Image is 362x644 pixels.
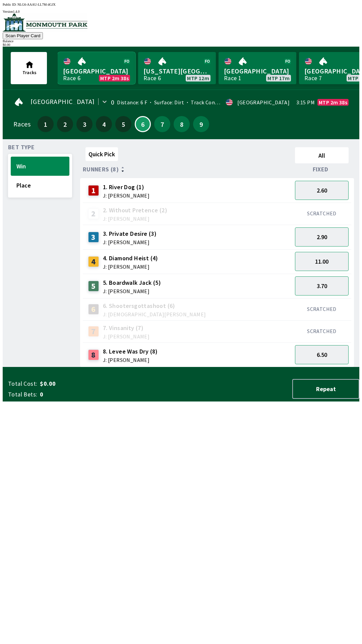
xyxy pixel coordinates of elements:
[295,210,349,217] div: SCRATCHED
[103,302,206,310] span: 6. Shootersgottashoot (6)
[96,116,112,132] button: 4
[98,122,110,126] span: 4
[156,122,169,126] span: 7
[88,304,99,315] div: 6
[138,52,216,84] a: [US_STATE][GEOGRAPHIC_DATA]Race 6MTP 12m
[88,281,99,291] div: 5
[304,75,322,81] div: Race 7
[193,116,209,132] button: 9
[143,75,161,81] div: Race 6
[88,208,99,219] div: 2
[315,258,328,265] span: 11.00
[174,116,190,132] button: 8
[58,52,135,84] a: [GEOGRAPHIC_DATA]Race 6MTP 2m 38s
[187,75,209,81] span: MTP 12m
[111,100,114,105] div: 0
[83,166,292,173] div: Runners (8)
[8,145,35,150] span: Bet Type
[313,167,328,172] span: Fixed
[85,147,118,161] button: Quick Pick
[295,181,349,200] button: 2.60
[295,227,349,247] button: 2.90
[317,233,327,241] span: 2.90
[88,185,99,196] div: 1
[295,276,349,296] button: 3.70
[103,229,157,238] span: 3. Private Desire (3)
[103,347,158,356] span: 8. Levee Was Dry (8)
[237,100,290,105] div: [GEOGRAPHIC_DATA]
[38,116,54,132] button: 1
[11,52,47,84] button: Tracks
[103,334,149,339] span: J: [PERSON_NAME]
[184,99,243,106] span: Track Condition: Firm
[8,390,37,398] span: Total Bets:
[11,157,69,176] button: Win
[117,99,147,106] span: Distance: 6 F
[103,239,157,245] span: J: [PERSON_NAME]
[88,256,99,267] div: 4
[103,206,167,215] span: 2. Without Pretence (2)
[3,43,359,47] div: $ 0.00
[103,357,158,363] span: J: [PERSON_NAME]
[292,166,351,173] div: Fixed
[298,152,346,159] span: All
[83,167,119,172] span: Runners (8)
[224,67,291,75] span: [GEOGRAPHIC_DATA]
[3,3,359,6] div: Public ID:
[295,252,349,271] button: 11.00
[31,99,95,104] span: [GEOGRAPHIC_DATA]
[3,13,87,32] img: venue logo
[143,67,210,75] span: [US_STATE][GEOGRAPHIC_DATA]
[267,75,290,81] span: MTP 17m
[16,181,64,189] span: Place
[13,121,31,127] div: Races
[88,232,99,243] div: 3
[154,116,170,132] button: 7
[3,32,43,39] button: Scan Player Card
[40,380,145,388] span: $0.00
[115,116,131,132] button: 5
[59,122,71,126] span: 2
[195,122,207,126] span: 9
[295,345,349,364] button: 6.50
[39,122,52,126] span: 1
[3,39,359,43] div: Balance
[78,122,91,126] span: 3
[103,216,167,221] span: J: [PERSON_NAME]
[317,186,327,194] span: 2.60
[296,100,315,105] span: 3:15 PM
[103,193,149,198] span: J: [PERSON_NAME]
[319,100,347,105] span: MTP 2m 38s
[103,183,149,192] span: 1. River Dog (1)
[88,350,99,360] div: 8
[103,288,161,294] span: J: [PERSON_NAME]
[147,99,184,106] span: Surface: Dirt
[117,122,130,126] span: 5
[88,150,115,158] span: Quick Pick
[3,10,359,13] div: Version 1.4.0
[292,379,359,399] button: Repeat
[298,385,353,393] span: Repeat
[175,122,188,126] span: 8
[137,122,148,126] span: 6
[219,52,296,84] a: [GEOGRAPHIC_DATA]Race 1MTP 17m
[295,147,349,163] button: All
[103,278,161,287] span: 5. Boardwalk Jack (5)
[295,328,349,334] div: SCRATCHED
[11,176,69,195] button: Place
[16,162,64,170] span: Win
[135,116,151,132] button: 6
[295,306,349,312] div: SCRATCHED
[224,75,241,81] div: Race 1
[103,254,158,263] span: 4. Diamond Heist (4)
[76,116,93,132] button: 3
[8,380,37,388] span: Total Cost:
[103,264,158,269] span: J: [PERSON_NAME]
[57,116,73,132] button: 2
[317,351,327,359] span: 6.50
[17,3,56,6] span: NLG6-AAAU-LL7M-4GJX
[317,282,327,290] span: 3.70
[88,326,99,337] div: 7
[22,69,37,75] span: Tracks
[103,312,206,317] span: J: [DEMOGRAPHIC_DATA][PERSON_NAME]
